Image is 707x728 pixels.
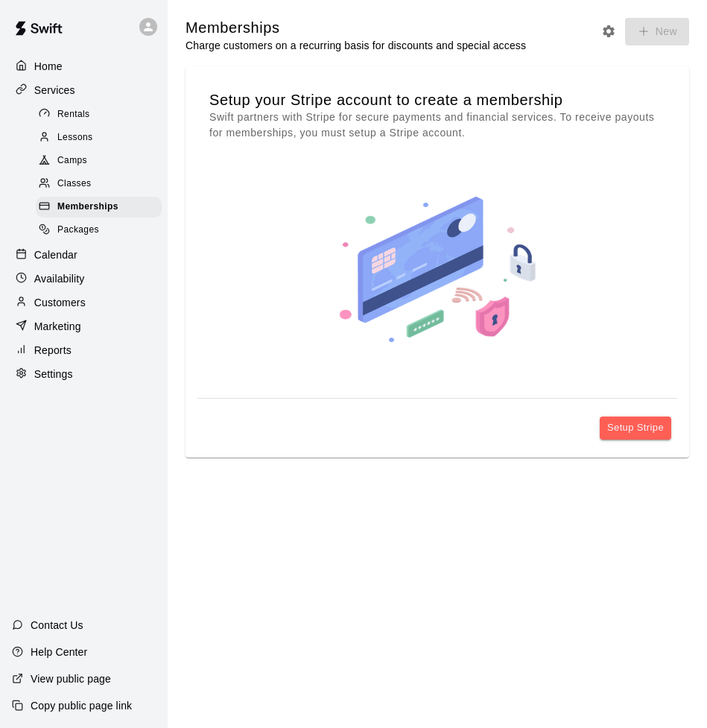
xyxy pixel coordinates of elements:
a: Setup Stripe [600,417,671,440]
span: Lessons [57,130,93,145]
div: Packages [36,220,162,241]
p: Charge customers on a recurring basis for discounts and special access [186,38,526,53]
p: View public page [31,671,111,686]
p: Reports [34,343,72,358]
a: Packages [36,219,168,242]
a: Memberships [36,196,168,219]
p: Copy public page link [31,698,132,713]
a: Lessons [36,126,168,149]
span: Setup your Stripe account to create a membership [209,90,665,110]
a: Settings [12,363,156,385]
span: Camps [57,153,87,168]
p: Home [34,59,63,74]
span: Classes [57,177,91,192]
a: Home [12,55,156,77]
a: Marketing [12,315,156,338]
a: Rentals [36,103,168,126]
a: Services [12,79,156,101]
span: Memberships [57,200,118,215]
p: Services [34,83,75,98]
p: Contact Us [31,618,83,633]
p: Availability [34,271,85,286]
div: Lessons [36,127,162,148]
a: Classes [36,173,168,196]
a: Camps [36,150,168,173]
div: Classes [36,174,162,194]
p: Calendar [34,247,77,262]
div: Camps [36,151,162,171]
span: Packages [57,223,99,238]
a: Reports [12,339,156,361]
span: Rentals [57,107,90,122]
img: Setup your Stripe account [288,165,586,374]
span: Swift partners with Stripe for secure payments and financial services. To receive payouts for mem... [209,110,665,141]
p: Settings [34,367,73,382]
h5: Memberships [186,18,526,38]
a: Availability [12,268,156,290]
div: Rentals [36,104,162,125]
p: Marketing [34,319,81,334]
p: Help Center [31,645,87,659]
div: Memberships [36,197,162,218]
a: Customers [12,291,156,314]
p: Customers [34,295,86,310]
a: Calendar [12,244,156,266]
button: Memberships settings [597,20,620,42]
